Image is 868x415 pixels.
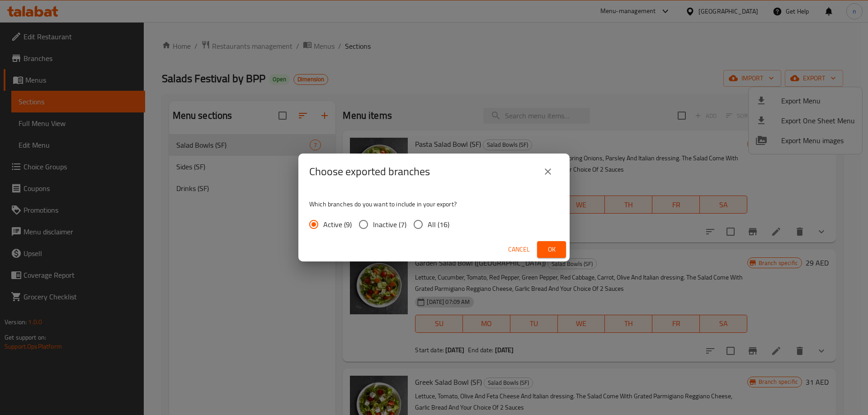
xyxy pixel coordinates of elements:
p: Which branches do you want to include in your export? [309,200,559,209]
span: All (16) [428,219,449,230]
span: Ok [544,244,559,255]
span: Inactive (7) [373,219,406,230]
button: Cancel [505,241,533,258]
span: Active (9) [323,219,352,230]
span: Cancel [508,244,530,255]
button: Ok [537,241,566,258]
h2: Choose exported branches [309,164,430,179]
button: close [537,161,559,182]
